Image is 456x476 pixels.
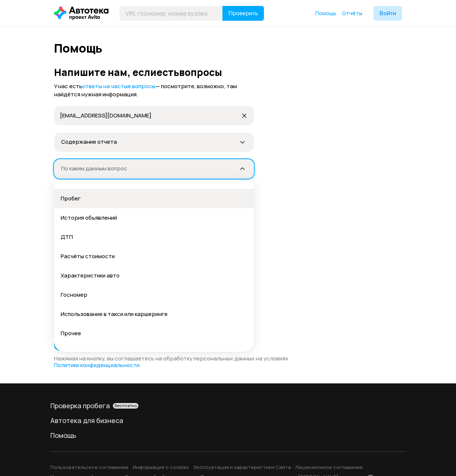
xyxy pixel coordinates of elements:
[228,10,258,16] span: Проверить
[50,416,406,425] a: Автотека для бизнеса
[61,214,247,222] div: История объявлений
[61,291,247,299] div: Госномер
[120,6,223,21] input: VIN, госномер, номер кузова
[54,361,140,369] a: Политики конфиденциальности
[61,310,247,318] div: Использование в такси или каршеринге
[237,108,252,123] button: закрыть
[54,67,402,78] h2: Напишите нам, если есть вопросы
[61,233,247,241] div: ДТП
[61,138,238,146] div: Содержание отчета
[114,403,137,408] span: бесплатно
[82,82,155,90] a: ответы на частые вопросы
[373,6,402,21] button: Войти
[133,464,189,470] a: Информация о cookies
[61,253,247,260] div: Расчёты стоимости
[193,464,291,470] a: Эксплуатация и характеристики Сайта
[60,111,241,119] input: закрыть
[315,10,336,17] span: Помощь
[61,272,247,279] div: Характеристики авто
[54,82,254,99] p: У нас есть — посмотрите, возможно, там найдётся нужная информация.
[222,6,264,21] button: Проверить
[61,165,238,172] div: По каким данным вопрос
[50,401,406,410] div: Проверка пробега
[61,195,247,202] div: Пробег
[315,10,336,17] a: Помощь
[342,10,362,17] a: Отчёты
[50,464,128,470] a: Пользовательское соглашение
[342,10,362,17] span: Отчёты
[379,10,396,16] span: Войти
[54,41,402,55] h1: Помощь
[50,431,406,440] a: Помощь
[54,355,402,369] div: Нажимая на кнопку, вы соглашаетесь на обработку персональных данных на условиях .
[295,464,363,470] a: Лицензионное соглашение
[50,401,406,410] a: Проверка пробегабесплатно
[61,330,247,337] div: Прочее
